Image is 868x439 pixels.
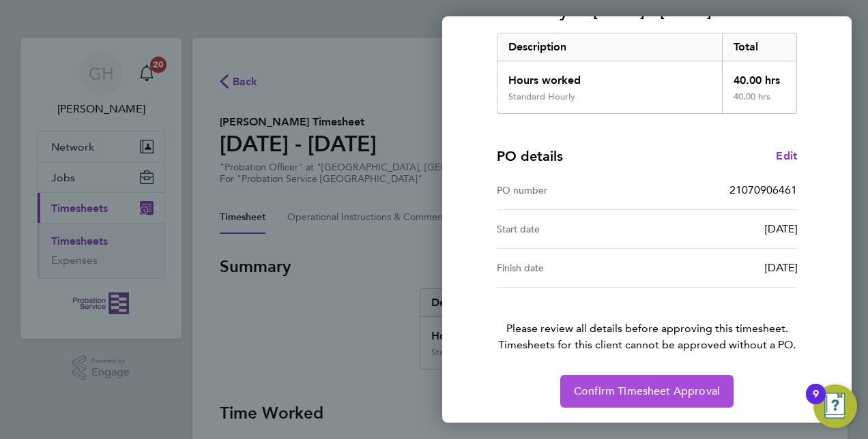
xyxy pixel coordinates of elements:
[560,375,734,408] button: Confirm Timesheet Approval
[813,394,819,412] div: 9
[722,61,797,91] div: 40.00 hrs
[722,33,797,61] div: Total
[647,221,797,237] div: [DATE]
[497,33,797,114] div: Summary of 25 - 31 Aug 2025
[497,260,647,276] div: Finish date
[508,91,575,102] div: Standard Hourly
[497,221,647,237] div: Start date
[574,384,720,398] span: Confirm Timesheet Approval
[497,147,563,166] h4: PO details
[497,33,722,61] div: Description
[722,91,797,113] div: 40.00 hrs
[647,260,797,276] div: [DATE]
[776,149,797,162] span: Edit
[729,183,797,196] span: 21070906461
[497,182,647,198] div: PO number
[776,148,797,164] a: Edit
[497,61,722,91] div: Hours worked
[813,384,857,428] button: Open Resource Center, 9 new notifications
[480,288,813,353] p: Please review all details before approving this timesheet.
[480,337,813,353] span: Timesheets for this client cannot be approved without a PO.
